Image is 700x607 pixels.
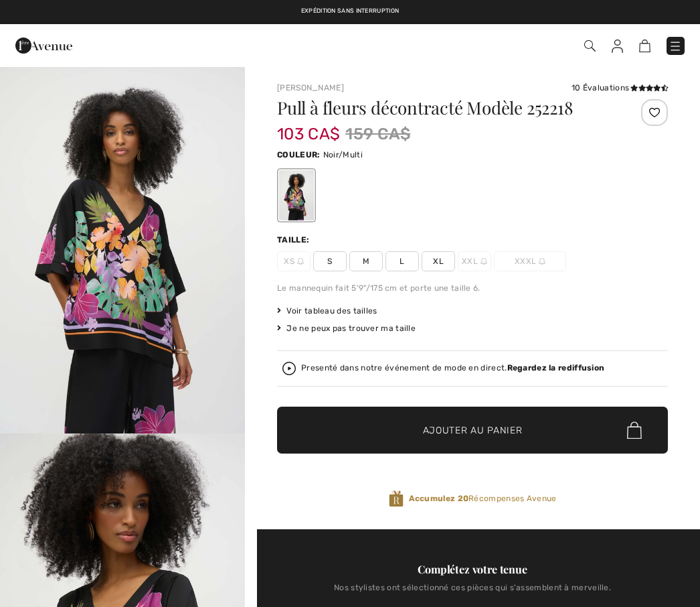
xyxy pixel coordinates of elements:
[277,99,603,117] h1: Pull à fleurs décontracté Modèle 252218
[539,258,545,265] img: ring-m.svg
[301,364,604,373] div: Presenté dans notre événement de mode en direct.
[669,40,682,53] img: Menu
[494,251,566,271] span: XXXL
[507,363,605,373] strong: Regardez la rediffusion
[584,40,596,52] img: Recherche
[279,170,314,220] div: Noir/Multi
[297,258,304,265] img: ring-m.svg
[277,322,668,334] div: Je ne peux pas trouver ma taille
[282,362,296,375] img: Regardez la rediffusion
[277,305,377,317] span: Voir tableau des tailles
[627,421,642,439] img: Bag.svg
[409,492,557,504] span: Récompenses Avenue
[572,82,668,94] div: 10 Évaluations
[385,251,419,271] span: L
[277,111,340,143] span: 103 CA$
[313,251,347,271] span: S
[277,150,320,159] span: Couleur:
[458,251,491,271] span: XXL
[277,407,668,454] button: Ajouter au panier
[15,38,72,51] a: 1ère Avenue
[612,40,623,53] img: Mes infos
[277,251,311,271] span: XS
[277,234,312,246] div: Taille:
[277,83,344,92] a: [PERSON_NAME]
[639,40,650,52] img: Panier d'achat
[277,561,668,578] div: Complétez votre tenue
[277,583,668,603] div: Nos stylistes ont sélectionné ces pièces qui s'assemblent à merveille.
[345,122,410,146] span: 159 CA$
[277,282,668,294] div: Le mannequin fait 5'9"/175 cm et porte une taille 6.
[15,32,72,59] img: 1ère Avenue
[480,258,487,265] img: ring-m.svg
[422,251,455,271] span: XL
[409,494,469,503] strong: Accumulez 20
[349,251,383,271] span: M
[423,423,523,437] span: Ajouter au panier
[323,150,363,159] span: Noir/Multi
[389,490,404,508] img: Récompenses Avenue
